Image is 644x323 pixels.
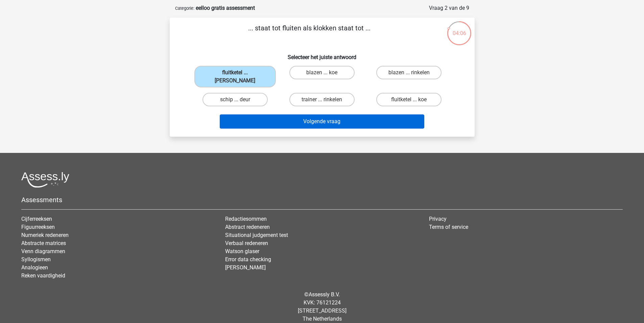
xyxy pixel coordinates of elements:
[429,4,469,12] div: Vraag 2 van de 9
[447,21,472,37] div: 04:06
[21,232,69,238] a: Numeriek redeneren
[181,49,464,60] h6: Selecteer het juiste antwoord
[202,93,268,106] label: schip ... deur
[21,264,48,271] a: Analogieen
[225,248,259,254] a: Watson glaser
[225,224,270,230] a: Abstract redeneren
[21,272,65,279] a: Reken vaardigheid
[225,232,288,238] a: Situational judgement test
[429,224,468,230] a: Terms of service
[376,66,442,79] label: blazen ... rinkelen
[181,23,438,43] p: ... staat tot fluiten als klokken staat tot ...
[289,93,355,106] label: trainer ... rinkelen
[175,6,194,11] small: Categorie:
[196,5,255,11] strong: eelloo gratis assessment
[225,256,271,263] a: Error data checking
[21,172,69,188] img: Assessly logo
[225,216,267,222] a: Redactiesommen
[21,224,55,230] a: Figuurreeksen
[21,196,623,204] h5: Assessments
[21,216,52,222] a: Cijferreeksen
[21,256,51,263] a: Syllogismen
[376,93,442,106] label: fluitketel ... koe
[309,291,340,298] a: Assessly B.V.
[21,248,65,254] a: Venn diagrammen
[225,264,266,271] a: [PERSON_NAME]
[194,66,276,87] label: fluitketel ... [PERSON_NAME]
[429,216,447,222] a: Privacy
[289,66,355,79] label: blazen ... koe
[225,240,268,246] a: Verbaal redeneren
[220,114,424,129] button: Volgende vraag
[21,240,66,246] a: Abstracte matrices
